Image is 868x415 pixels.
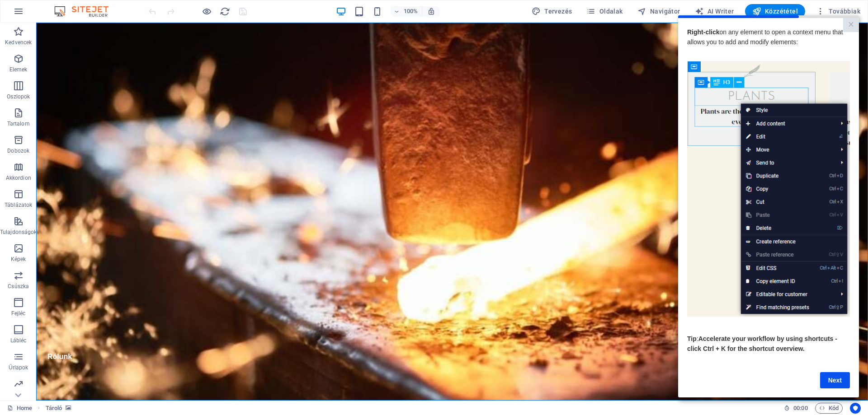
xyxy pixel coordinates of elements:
[532,7,572,16] span: Tervezés
[142,357,172,373] a: Next
[9,320,159,337] span: Accelerate your workflow by using shortcuts - click Ctrl + K for the shortcut overview.
[9,320,19,327] span: Tip
[11,256,26,263] p: Képek
[816,7,860,16] span: Továbbiak
[9,301,172,311] p: ​
[220,6,230,17] i: Weboldal újratöltése
[427,7,435,15] i: Átméretezés esetén automatikusan beállítja a nagyítási szintet a választott eszköznek megfelelően.
[528,4,576,19] div: Tervezés (Ctrl+Alt+Y)
[7,120,30,127] p: Tartalom
[691,4,738,19] button: AI Writer
[9,364,28,371] p: Űrlapok
[745,4,805,19] button: Közzététel
[8,283,29,290] p: Csúszka
[9,66,28,73] p: Elemek
[5,201,32,209] p: Táblázatok
[9,13,165,30] span: on any element to open a context menu that allows you to add and modify elements:
[11,310,26,317] p: Fejléc
[637,7,680,16] span: Navigátor
[586,7,623,16] span: Oldalak
[7,147,29,154] p: Dobozok
[6,174,31,182] p: Akkordion
[19,320,20,327] span: :
[10,337,27,344] p: Lábléc
[850,403,861,414] button: Usercentrics
[7,403,32,414] a: Kattintson a kijelölés megszüntetéséhez. Dupla kattintás az oldalak megnyitásához
[752,7,798,16] span: Közzététel
[165,3,181,17] a: Close modal
[66,406,71,410] i: Ez az elem hátteret tartalmaz
[201,6,212,17] button: Kattintson ide az előnézeti módból való kilépéshez és a szerkesztés folytatásához
[46,403,71,414] nav: breadcrumb
[52,6,120,17] img: Editor Logo
[695,7,734,16] span: AI Writer
[9,13,42,20] strong: Right-click
[46,403,62,414] span: Kattintson a kijelöléshez. Dupla kattintás az szerkesztéshez
[583,4,626,19] button: Oldalak
[219,6,230,17] button: reload
[404,6,418,17] h6: 100%
[819,403,839,414] span: Kód
[528,4,576,19] button: Tervezés
[7,93,30,100] p: Oszlopok
[815,403,843,414] button: Kód
[812,4,864,19] button: Továbbiak
[634,4,684,19] button: Navigátor
[800,405,801,411] span: :
[390,6,422,17] button: 100%
[793,403,807,414] span: 00 00
[5,39,32,46] p: Kedvencek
